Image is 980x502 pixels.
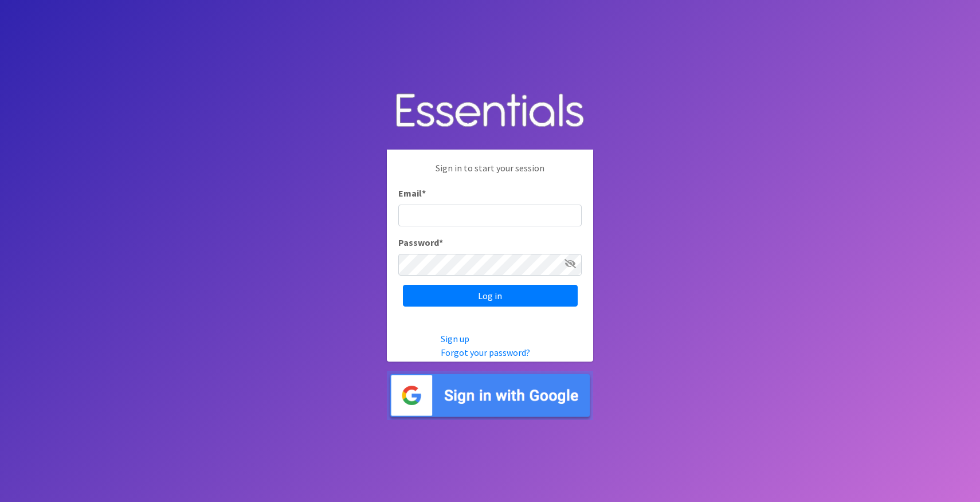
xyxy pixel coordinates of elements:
label: Email [398,186,426,200]
p: Sign in to start your session [398,161,582,186]
input: Log in [403,285,578,307]
img: Sign in with Google [387,371,593,421]
label: Password [398,236,443,249]
abbr: required [439,237,443,248]
a: Forgot your password? [441,347,530,358]
img: Human Essentials [387,82,593,141]
a: Sign up [441,333,469,344]
abbr: required [422,187,426,199]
